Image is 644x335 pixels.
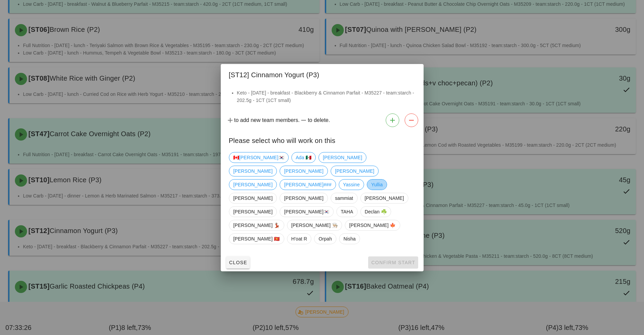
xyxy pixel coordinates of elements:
span: [PERSON_NAME] [364,193,404,203]
span: [PERSON_NAME] [335,166,374,176]
span: [PERSON_NAME] [284,193,323,203]
div: Please select who will work on this [221,130,424,149]
span: Yassine [343,180,359,190]
div: [ST12] Cinnamon Yogurt (P3) [221,64,424,84]
span: [PERSON_NAME] 👨🏼‍🍳 [291,220,338,230]
span: Nisha [343,234,355,244]
span: Yullia [371,180,383,190]
span: Declan ☘️ [364,207,386,217]
span: TAHA [341,207,353,217]
span: [PERSON_NAME] [233,193,272,203]
span: [PERSON_NAME] 🍁 [349,220,396,230]
span: 🇨🇦[PERSON_NAME]🇰🇷 [233,152,284,163]
span: [PERSON_NAME]### [284,180,331,190]
span: [PERSON_NAME]🇰🇷 [284,207,329,217]
span: [PERSON_NAME] [233,166,272,176]
span: sammiat [335,193,353,203]
span: [PERSON_NAME] [284,166,323,176]
span: Ada 🇲🇽 [295,152,311,163]
span: [PERSON_NAME] [233,207,272,217]
button: Close [226,256,250,269]
span: Close [229,260,247,265]
span: Orpah [318,234,332,244]
span: [PERSON_NAME] [233,180,272,190]
li: Keto - [DATE] - breakfast - Blackberry & Cinnamon Parfait - M35227 - team:starch - 202.5g - 1CT (... [237,89,415,104]
span: [PERSON_NAME] [323,152,362,163]
span: [PERSON_NAME] 💃🏽 [233,220,280,230]
span: H'oat R [291,234,307,244]
div: to add new team members. to delete. [221,111,424,130]
span: [PERSON_NAME] 🇻🇳 [233,234,280,244]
